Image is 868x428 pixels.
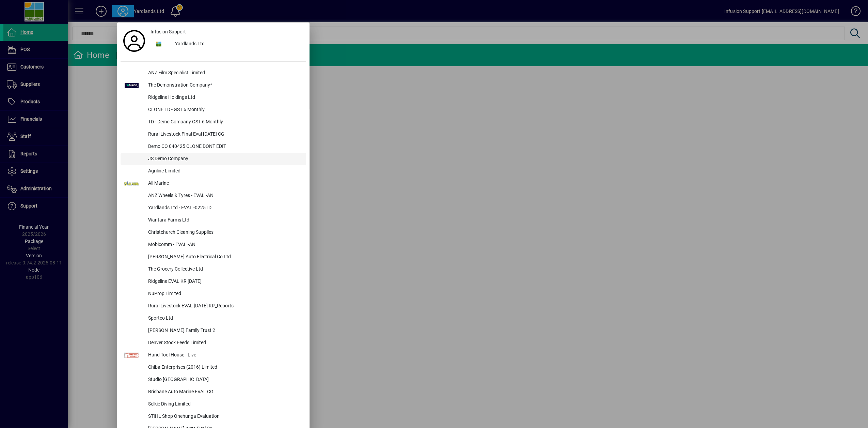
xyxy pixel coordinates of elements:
button: [PERSON_NAME] Auto Electrical Co Ltd [121,251,306,263]
button: Hand Tool House - Live [121,349,306,362]
div: Christchurch Cleaning Supplies [143,227,306,239]
button: Denver Stock Feeds Limited [121,337,306,349]
button: JS Demo Company [121,153,306,165]
button: All Marine [121,178,306,190]
button: The Grocery Collective Ltd [121,263,306,276]
button: Rural Livestock FInal Eval [DATE] CG [121,128,306,141]
div: Yardlands Ltd [170,38,306,50]
button: ANZ Film Specialist Limited [121,67,306,79]
div: STIHL Shop Onehunga Evaluation [143,411,306,423]
button: NuProp Limited [121,288,306,300]
button: Mobicomm - EVAL -AN [121,239,306,251]
button: TD - Demo Company GST 6 Monthly [121,116,306,128]
div: The Demonstration Company* [143,79,306,92]
div: Brisbane Auto Marine EVAL CG [143,386,306,398]
a: Profile [121,35,148,47]
button: Agriline Limited [121,165,306,178]
div: Wantara Farms Ltd [143,214,306,227]
div: Denver Stock Feeds Limited [143,337,306,349]
button: Demo CO 040425 CLONE DONT EDIT [121,141,306,153]
button: Christchurch Cleaning Supplies [121,227,306,239]
div: CLONE TD - GST 6 Monthly [143,104,306,116]
div: Sportco Ltd [143,312,306,325]
button: Brisbane Auto Marine EVAL CG [121,386,306,398]
div: ANZ Wheels & Tyres - EVAL -AN [143,190,306,202]
button: Ridgeline EVAL KR [DATE] [121,276,306,288]
div: Ridgeline EVAL KR [DATE] [143,276,306,288]
div: The Grocery Collective Ltd [143,263,306,276]
div: Hand Tool House - Live [143,349,306,362]
div: Rural Livestock EVAL [DATE] KR_Reports [143,300,306,312]
button: [PERSON_NAME] Family Trust 2 [121,325,306,337]
a: Infusion Support [148,26,306,38]
div: Agriline Limited [143,165,306,178]
div: JS Demo Company [143,153,306,165]
div: Demo CO 040425 CLONE DONT EDIT [143,141,306,153]
button: Chiba Enterprises (2016) Limited [121,362,306,374]
div: Yardlands Ltd - EVAL -0225TD [143,202,306,214]
button: ANZ Wheels & Tyres - EVAL -AN [121,190,306,202]
button: CLONE TD - GST 6 Monthly [121,104,306,116]
div: [PERSON_NAME] Family Trust 2 [143,325,306,337]
div: NuProp Limited [143,288,306,300]
span: Infusion Support [151,28,186,35]
div: Mobicomm - EVAL -AN [143,239,306,251]
button: The Demonstration Company* [121,79,306,92]
div: TD - Demo Company GST 6 Monthly [143,116,306,128]
div: Rural Livestock FInal Eval [DATE] CG [143,128,306,141]
button: Ridgeline Holdings Ltd [121,92,306,104]
div: All Marine [143,178,306,190]
button: STIHL Shop Onehunga Evaluation [121,411,306,423]
button: Studio [GEOGRAPHIC_DATA] [121,374,306,386]
div: Ridgeline Holdings Ltd [143,92,306,104]
div: ANZ Film Specialist Limited [143,67,306,79]
button: Selkie Diving Limited [121,398,306,411]
button: Yardlands Ltd - EVAL -0225TD [121,202,306,214]
div: Selkie Diving Limited [143,398,306,411]
button: Sportco Ltd [121,312,306,325]
div: Studio [GEOGRAPHIC_DATA] [143,374,306,386]
button: Yardlands Ltd [148,38,306,50]
button: Wantara Farms Ltd [121,214,306,227]
div: Chiba Enterprises (2016) Limited [143,362,306,374]
div: [PERSON_NAME] Auto Electrical Co Ltd [143,251,306,263]
button: Rural Livestock EVAL [DATE] KR_Reports [121,300,306,312]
